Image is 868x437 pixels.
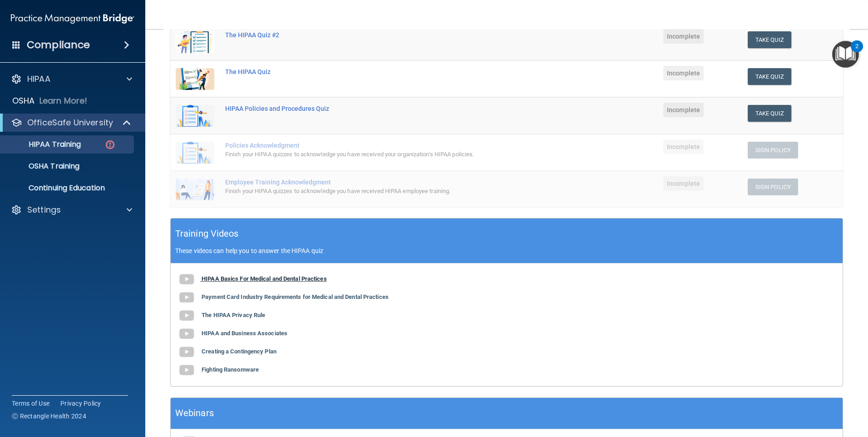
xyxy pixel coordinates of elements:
div: Finish your HIPAA quizzes to acknowledge you have received HIPAA employee training. [225,186,547,197]
span: Incomplete [663,29,704,44]
a: HIPAA [11,74,132,84]
a: Privacy Policy [60,399,101,408]
div: The HIPAA Quiz [225,68,547,75]
h4: Compliance [27,39,90,51]
div: HIPAA Policies and Procedures Quiz [225,105,547,112]
b: HIPAA Basics For Medical and Dental Practices [202,275,327,282]
span: Ⓒ Rectangle Health 2024 [12,412,86,421]
img: PMB logo [11,10,134,28]
p: OSHA [12,95,35,106]
div: Policies Acknowledgment [225,142,547,149]
img: gray_youtube_icon.38fcd6cc.png [178,325,196,343]
img: danger-circle.6113f641.png [104,139,116,150]
a: OfficeSafe University [11,117,132,128]
p: OfficeSafe University [27,117,113,128]
b: HIPAA and Business Associates [202,330,287,337]
span: Incomplete [663,103,704,117]
button: Sign Policy [748,179,798,195]
p: HIPAA Training [6,140,81,149]
p: These videos can help you to answer the HIPAA quiz [175,247,838,254]
p: Learn More! [39,95,88,106]
div: Employee Training Acknowledgment [225,179,547,186]
b: Payment Card Industry Requirements for Medical and Dental Practices [202,293,389,300]
a: Settings [11,204,132,215]
b: Fighting Ransomware [202,366,259,373]
button: Take Quiz [748,68,791,85]
img: gray_youtube_icon.38fcd6cc.png [178,270,196,288]
b: Creating a Contingency Plan [202,348,276,355]
div: 2 [855,46,858,58]
img: gray_youtube_icon.38fcd6cc.png [178,361,196,379]
img: gray_youtube_icon.38fcd6cc.png [178,307,196,325]
p: Continuing Education [6,184,130,193]
p: HIPAA [27,74,50,84]
button: Take Quiz [748,31,791,48]
span: Incomplete [663,139,704,154]
h5: Training Videos [175,226,239,242]
p: OSHA Training [6,162,79,171]
span: Incomplete [663,176,704,191]
b: The HIPAA Privacy Rule [202,312,265,318]
span: Incomplete [663,66,704,80]
p: Settings [27,204,61,215]
a: Terms of Use [12,399,49,408]
h5: Webinars [175,405,214,421]
div: Finish your HIPAA quizzes to acknowledge you have received your organization’s HIPAA policies. [225,149,547,160]
img: gray_youtube_icon.38fcd6cc.png [178,288,196,307]
button: Take Quiz [748,105,791,122]
button: Sign Policy [748,142,798,159]
button: Open Resource Center, 2 new notifications [832,41,859,68]
div: The HIPAA Quiz #2 [225,31,547,39]
img: gray_youtube_icon.38fcd6cc.png [178,343,196,361]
